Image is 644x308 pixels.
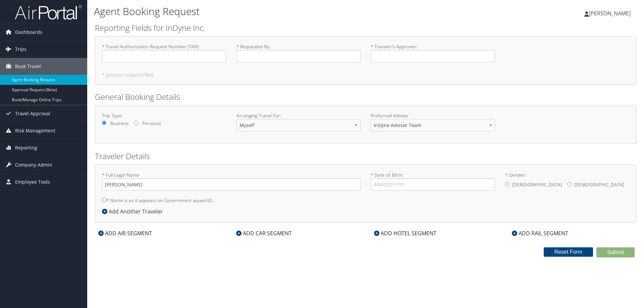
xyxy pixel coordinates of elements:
span: [PERSON_NAME] [589,10,631,17]
label: * Requested By : [236,43,361,62]
label: * Gender: [505,172,630,192]
label: Preferred Advisor [371,112,495,119]
span: Book Travel [15,58,41,75]
label: Personal [142,120,161,127]
div: ADD RAIL SEGMENT [508,229,572,237]
span: Company Admin [15,157,52,173]
img: airportal-logo.png [15,4,82,20]
span: Trips [15,41,26,58]
label: [DEMOGRAPHIC_DATA] [574,178,624,191]
label: Business [110,120,128,127]
label: Arranging Travel For: [236,112,361,119]
label: * Traveler’s Approver : [371,43,495,62]
input: * Travel Authorization Request Number (TAR): [102,50,226,62]
div: ADD HOTEL SEGMENT [371,229,440,237]
div: ADD CAR SEGMENT [233,229,295,237]
span: Travel Approval [15,105,50,122]
input: * Gender:[DEMOGRAPHIC_DATA][DEMOGRAPHIC_DATA] [505,182,509,186]
label: * Date of Birth: [371,172,495,191]
span: Reporting [15,139,37,156]
input: * Full Legal Name [102,178,361,191]
a: [PERSON_NAME] [584,3,637,23]
h1: Agent Booking Request [94,4,456,18]
label: * Name is as it appears on Government issued ID. [102,194,213,206]
div: Add Another Traveler [102,207,166,215]
span: Employee Tools [15,174,50,190]
div: ADD AIR SEGMENT [95,229,155,237]
button: Reset Form [544,247,593,257]
span: Risk Management [15,122,55,139]
label: * Full Legal Name [102,172,361,191]
h2: General Booking Details [95,91,636,103]
label: [DEMOGRAPHIC_DATA] [512,178,562,191]
input: * Date of Birth: [371,178,495,191]
label: Trip Type: [102,112,226,119]
h5: * Denotes required field [102,73,629,77]
label: * Travel Authorization Request Number (TAR) : [102,43,226,62]
h2: Traveler Details [95,150,636,162]
input: * Gender:[DEMOGRAPHIC_DATA][DEMOGRAPHIC_DATA] [567,182,572,186]
input: * Name is as it appears on Government issued ID. [102,198,106,202]
input: * Traveler’s Approver: [371,50,495,62]
span: Dashboards [15,24,42,41]
button: Submit [596,247,635,257]
input: * Requested By: [236,50,361,62]
h2: Reporting Fields for InDyne Inc. [95,22,636,34]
